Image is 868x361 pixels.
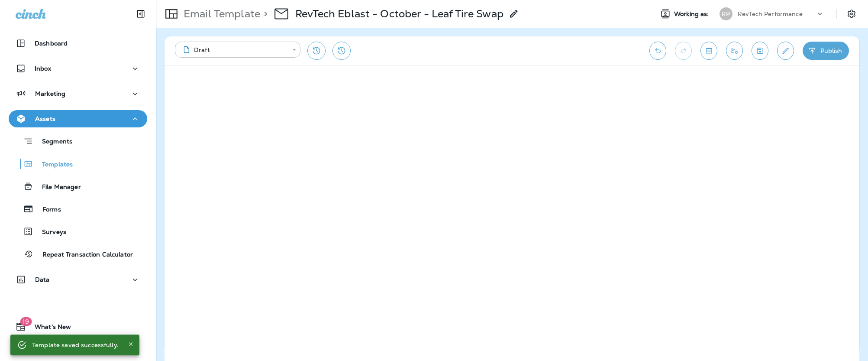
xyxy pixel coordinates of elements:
button: Templates [9,155,147,173]
button: Edit details [777,42,794,60]
button: Publish [803,42,849,60]
button: 19What's New [9,318,147,335]
p: Data [35,276,50,283]
p: Surveys [33,228,66,237]
p: Segments [33,138,72,146]
span: Working as: [674,10,711,18]
p: Repeat Transaction Calculator [34,251,133,259]
p: RevTech Performance [738,10,803,17]
button: Toggle preview [700,42,717,60]
button: Settings [844,6,859,22]
button: Support [9,339,147,356]
span: What's New [26,323,71,334]
p: Assets [35,115,55,122]
button: Dashboard [9,35,147,52]
p: File Manager [33,183,81,192]
button: Segments [9,132,147,150]
button: View Changelog [332,42,351,60]
div: Template saved successfully. [32,337,119,353]
button: Repeat Transaction Calculator [9,245,147,263]
p: Templates [33,161,73,169]
button: Inbox [9,60,147,77]
button: Assets [9,110,147,127]
button: Surveys [9,222,147,241]
p: Dashboard [35,40,68,47]
p: Email Template [180,7,260,20]
button: Collapse Sidebar [129,5,153,23]
button: Marketing [9,85,147,102]
p: > [260,7,268,20]
button: Restore from previous version [307,42,326,60]
div: Draft [181,46,287,54]
button: Send test email [726,42,743,60]
p: Inbox [35,65,51,72]
p: Forms [34,206,61,214]
button: Forms [9,200,147,218]
span: 19 [20,317,32,326]
div: RP [720,7,732,20]
button: Data [9,271,147,288]
button: Close [126,339,136,349]
button: Undo [649,42,666,60]
p: Marketing [35,90,65,97]
button: File Manager [9,177,147,195]
button: Save [752,42,768,60]
p: RevTech Eblast - October - Leaf Tire Swap [295,7,503,20]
